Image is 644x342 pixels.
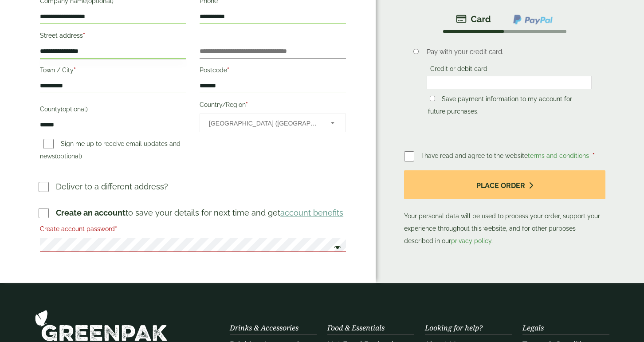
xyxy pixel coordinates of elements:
[56,208,126,217] strong: Create an account
[200,64,346,79] label: Postcode
[43,139,54,149] input: Sign me up to receive email updates and news(optional)
[56,181,168,193] p: Deliver to a different address?
[246,101,248,108] abbr: required
[61,106,88,113] span: (optional)
[55,153,82,160] span: (optional)
[280,208,343,217] a: account benefits
[428,95,572,118] label: Save payment information to my account for future purchases.
[115,225,117,232] abbr: required
[528,152,589,159] a: terms and conditions
[427,65,491,75] label: Credit or debit card
[56,207,343,219] p: to save your details for next time and get
[421,152,591,159] span: I have read and agree to the website
[35,310,168,342] img: GreenPak Supplies
[74,67,76,74] abbr: required
[593,152,595,159] abbr: required
[83,32,85,39] abbr: required
[209,114,319,133] span: United Kingdom (UK)
[456,14,491,24] img: stripe.png
[200,98,346,114] label: Country/Region
[427,47,592,57] p: Pay with your credit card.
[40,29,186,44] label: Street address
[40,223,346,238] label: Create account password
[512,14,554,25] img: ppcp-gateway.png
[40,103,186,118] label: County
[200,114,346,132] span: Country/Region
[451,237,491,244] a: privacy policy
[404,170,605,199] button: Place order
[404,170,605,247] p: Your personal data will be used to process your order, support your experience throughout this we...
[40,140,181,162] label: Sign me up to receive email updates and news
[227,67,229,74] abbr: required
[40,64,186,79] label: Town / City
[429,79,589,86] iframe: Secure card payment input frame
